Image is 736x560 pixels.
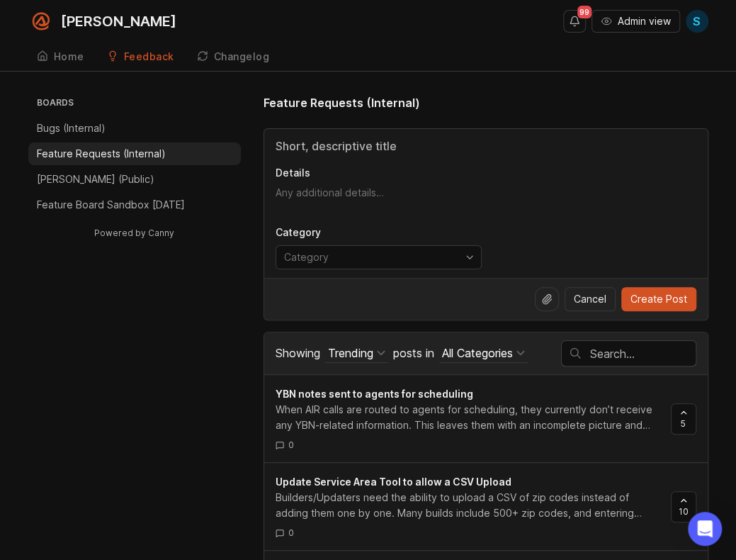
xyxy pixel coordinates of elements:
[54,52,84,62] div: Home
[328,345,373,361] div: Trending
[563,10,586,33] button: Notifications
[28,142,241,165] a: Feature Requests (Internal)
[61,14,176,28] div: [PERSON_NAME]
[28,194,241,216] a: Feature Board Sandbox [DATE]
[688,512,722,546] div: Open Intercom Messenger
[124,52,174,62] div: Feedback
[276,388,473,400] span: YBN notes sent to agents for scheduling
[393,346,434,360] span: posts in
[577,6,591,18] span: 99
[264,94,420,111] h1: Feature Requests (Internal)
[188,43,278,72] a: Changelog
[214,52,270,62] div: Changelog
[28,117,241,140] a: Bugs (Internal)
[679,505,689,517] span: 10
[671,403,696,435] button: 5
[28,9,54,34] img: Smith.ai logo
[92,225,176,241] a: Powered by Canny
[276,402,659,433] div: When AIR calls are routed to agents for scheduling, they currently don’t receive any YBN-related ...
[621,287,696,311] button: Create Post
[28,168,241,191] a: [PERSON_NAME] (Public)
[618,14,671,28] span: Admin view
[276,245,482,269] div: toggle menu
[37,147,166,161] p: Feature Requests (Internal)
[34,94,241,114] h3: Boards
[276,138,696,155] input: Title
[284,250,457,265] input: Category
[28,43,93,72] a: Home
[276,476,511,488] span: Update Service Area Tool to allow a CSV Upload
[276,186,696,214] textarea: Details
[288,527,294,539] span: 0
[276,166,696,180] p: Details
[98,43,183,72] a: Feedback
[590,346,696,362] input: Search…
[276,490,659,521] div: Builders/Updaters need the ability to upload a CSV of zip codes instead of adding them one by one...
[574,292,606,306] span: Cancel
[276,346,320,360] span: Showing
[565,287,616,311] button: Cancel
[591,10,680,33] button: Admin view
[276,386,671,451] a: YBN notes sent to agents for schedulingWhen AIR calls are routed to agents for scheduling, they c...
[325,344,388,363] button: Showing
[37,121,106,135] p: Bugs (Internal)
[288,439,294,451] span: 0
[693,13,701,30] span: S
[442,345,513,361] div: All Categories
[671,491,696,522] button: 10
[458,252,481,263] svg: toggle icon
[681,418,686,430] span: 5
[686,10,708,33] button: S
[276,225,482,240] p: Category
[439,344,528,363] button: posts in
[276,474,671,539] a: Update Service Area Tool to allow a CSV UploadBuilders/Updaters need the ability to upload a CSV ...
[37,198,185,212] p: Feature Board Sandbox [DATE]
[37,172,154,186] p: [PERSON_NAME] (Public)
[630,292,687,306] span: Create Post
